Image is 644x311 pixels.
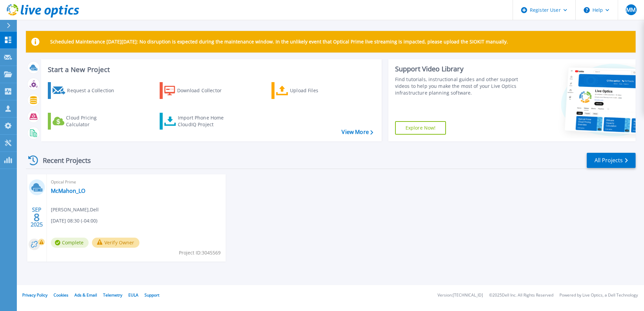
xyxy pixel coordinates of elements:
span: 8 [34,214,40,220]
a: View More [342,129,373,135]
button: Verify Owner [92,238,139,248]
div: Find tutorials, instructional guides and other support videos to help you make the most of your L... [395,76,521,96]
a: All Projects [587,153,636,168]
div: Cloud Pricing Calculator [66,114,120,128]
a: Upload Files [271,82,347,99]
a: Support [144,292,159,298]
h3: Start a New Project [48,66,373,73]
div: Upload Files [290,84,344,97]
span: [PERSON_NAME] , Dell [51,206,99,213]
a: Download Collector [160,82,235,99]
div: Request a Collection [67,84,121,97]
a: Request a Collection [48,82,123,99]
span: MM [626,7,636,12]
div: Download Collector [177,84,231,97]
li: Powered by Live Optics, a Dell Technology [559,293,638,298]
li: Version: [TECHNICAL_ID] [438,293,483,298]
div: SEP 2025 [30,205,43,230]
span: Optical Prime [51,178,222,186]
span: [DATE] 08:30 (-04:00) [51,217,97,224]
a: EULA [128,292,138,298]
a: Privacy Policy [22,292,47,298]
div: Import Phone Home CloudIQ Project [178,114,230,128]
a: Ads & Email [74,292,97,298]
div: Support Video Library [395,65,521,73]
a: Explore Now! [395,121,446,135]
li: © 2025 Dell Inc. All Rights Reserved [489,293,553,298]
a: Cloud Pricing Calculator [48,113,123,130]
a: Cookies [54,292,68,298]
span: Project ID: 3045569 [179,249,221,256]
div: Recent Projects [26,152,100,169]
span: Complete [51,238,89,248]
a: Telemetry [103,292,122,298]
a: McMahon_LO [51,187,85,194]
p: Scheduled Maintenance [DATE][DATE]: No disruption is expected during the maintenance window. In t... [50,39,508,44]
